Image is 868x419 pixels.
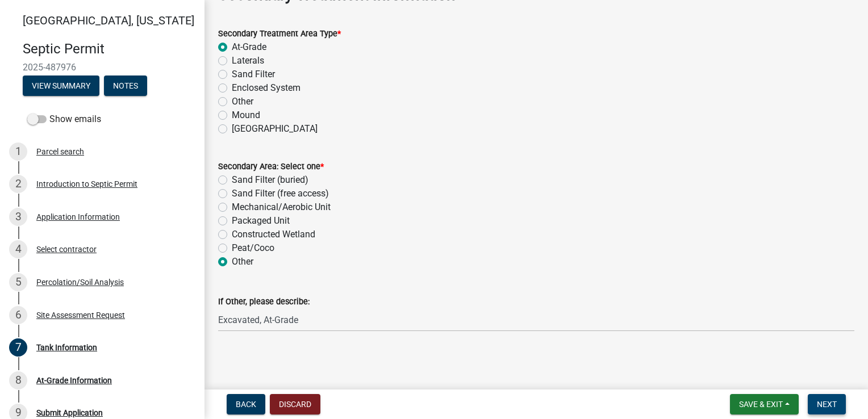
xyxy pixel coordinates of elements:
[9,273,27,291] div: 5
[232,81,301,95] label: Enclosed System
[9,143,27,161] div: 1
[808,394,846,414] button: Next
[36,343,97,351] div: Tank Information
[9,371,27,389] div: 8
[36,180,137,188] div: Introduction to Septic Permit
[232,54,264,68] label: Laterals
[232,173,308,187] label: Sand Filter (buried)
[232,200,331,214] label: Mechanical/Aerobic Unit
[236,400,256,409] span: Back
[232,122,318,136] label: [GEOGRAPHIC_DATA]
[218,30,341,38] label: Secondary Treatment Area Type
[104,76,147,96] button: Notes
[36,311,125,319] div: Site Assessment Request
[232,228,315,241] label: Constructed Wetland
[9,208,27,226] div: 3
[218,298,310,306] label: If Other, please describe:
[232,241,274,255] label: Peat/Coco
[36,376,112,384] div: At-Grade Information
[232,40,266,54] label: At-Grade
[104,82,147,91] wm-modal-confirm: Notes
[817,400,837,409] span: Next
[227,394,265,414] button: Back
[23,41,195,57] h4: Septic Permit
[9,306,27,324] div: 6
[232,187,329,200] label: Sand Filter (free access)
[36,148,84,156] div: Parcel search
[232,68,275,81] label: Sand Filter
[232,108,260,122] label: Mound
[9,175,27,193] div: 2
[36,213,120,221] div: Application Information
[232,255,253,269] label: Other
[739,400,783,409] span: Save & Exit
[23,62,182,73] span: 2025-487976
[36,245,97,253] div: Select contractor
[36,278,124,286] div: Percolation/Soil Analysis
[23,76,99,96] button: View Summary
[27,112,101,126] label: Show emails
[218,163,324,171] label: Secondary Area: Select one
[232,95,253,108] label: Other
[232,214,290,228] label: Packaged Unit
[23,14,194,27] span: [GEOGRAPHIC_DATA], [US_STATE]
[730,394,799,414] button: Save & Exit
[36,409,103,417] div: Submit Application
[270,394,320,414] button: Discard
[23,82,99,91] wm-modal-confirm: Summary
[9,240,27,258] div: 4
[9,338,27,357] div: 7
